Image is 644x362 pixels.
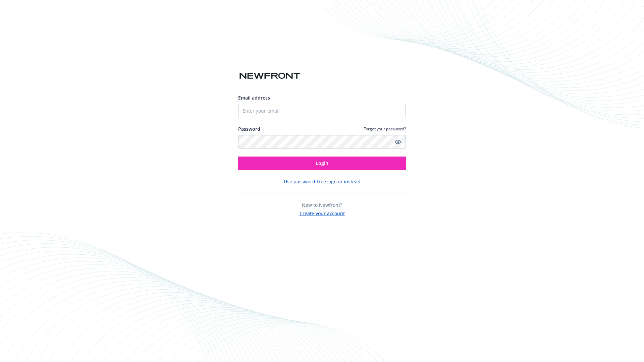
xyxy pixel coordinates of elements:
[316,160,328,166] span: Login
[394,138,402,146] a: Show password
[238,135,406,148] input: Enter your password
[364,126,406,132] a: Forgot your password?
[238,104,406,117] input: Enter your email
[238,125,260,132] label: Password
[300,208,345,217] button: Create your account
[302,202,342,208] span: New to Newfront?
[238,157,406,170] button: Login
[284,178,361,185] button: Use password-free sign in instead
[238,95,270,101] span: Email address
[238,70,302,82] img: Newfront logo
